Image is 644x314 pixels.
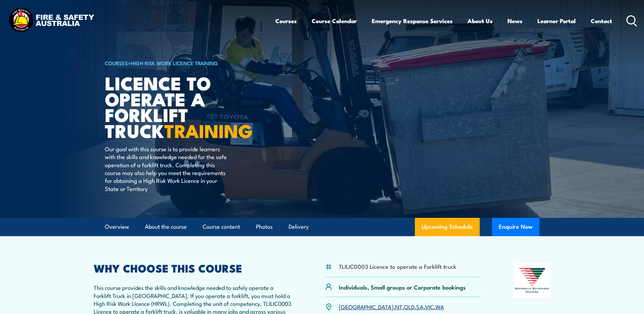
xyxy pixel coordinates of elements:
[508,12,522,30] a: News
[339,303,444,311] p: , , , , ,
[105,75,273,138] h1: Licence to operate a forklift truck
[591,12,612,30] a: Contact
[395,302,402,311] a: NT
[203,218,240,236] a: Course content
[145,218,187,236] a: About the course
[289,218,309,236] a: Delivery
[275,12,297,30] a: Courses
[537,12,576,30] a: Learner Portal
[467,12,493,30] a: About Us
[372,12,453,30] a: Emergency Response Services
[94,263,292,273] h2: WHY CHOOSE THIS COURSE
[339,302,393,311] a: [GEOGRAPHIC_DATA]
[416,302,423,311] a: SA
[425,302,434,311] a: VIC
[339,262,456,270] li: TLILIC0003 Licence to operate a Forklift truck
[105,59,128,67] a: COURSES
[105,145,229,192] p: Our goal with this course is to provide learners with the skills and knowledge needed for the saf...
[131,59,218,67] a: High Risk Work Licence Training
[312,12,357,30] a: Course Calendar
[436,302,444,311] a: WA
[514,263,551,298] img: Nationally Recognised Training logo.
[404,302,415,311] a: QLD
[164,116,253,144] strong: TRAINING
[105,59,273,67] h6: >
[256,218,273,236] a: Photos
[105,218,129,236] a: Overview
[339,283,466,291] p: Individuals, Small groups or Corporate bookings
[415,218,480,236] a: Upcoming Schedule
[492,218,539,236] button: Enquire Now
